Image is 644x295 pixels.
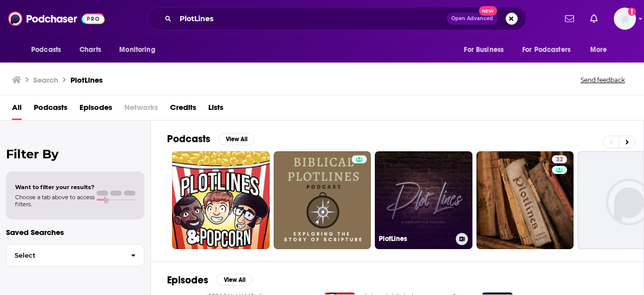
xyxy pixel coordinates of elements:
[628,8,636,16] svg: Add a profile image
[73,40,107,60] a: Charts
[112,40,168,60] button: open menu
[6,227,144,237] p: Saved Searches
[31,43,61,57] span: Podcasts
[167,133,255,145] a: PodcastsView All
[586,10,602,27] a: Show notifications dropdown
[167,274,253,286] a: EpisodesView All
[216,274,253,286] button: View All
[6,147,144,161] h2: Filter By
[583,40,620,60] button: open menu
[516,40,585,60] button: open menu
[614,8,636,30] img: User Profile
[70,75,103,85] h3: PlotLines
[447,13,498,25] button: Open AdvancedNew
[476,151,574,249] a: 32
[590,43,607,57] span: More
[614,8,636,30] span: Logged in as MattieVG
[34,99,67,120] a: Podcasts
[8,9,105,28] img: Podchaser - Follow, Share and Rate Podcasts
[218,133,255,145] button: View All
[556,155,563,165] span: 32
[522,43,571,57] span: For Podcasters
[33,75,58,85] h3: Search
[375,151,472,249] a: PlotLines
[12,99,22,120] a: All
[167,274,208,286] h2: Episodes
[167,133,210,145] h2: Podcasts
[6,244,144,267] button: Select
[479,6,497,16] span: New
[379,234,452,243] h3: PlotLines
[208,99,223,120] a: Lists
[561,10,578,27] a: Show notifications dropdown
[148,7,526,30] div: Search podcasts, credits, & more...
[170,99,196,120] a: Credits
[614,8,636,30] button: Show profile menu
[176,11,447,27] input: Search podcasts, credits, & more...
[15,194,95,208] span: Choose a tab above to access filters.
[7,252,123,259] span: Select
[552,155,567,163] a: 32
[124,99,158,120] span: Networks
[457,40,516,60] button: open menu
[24,40,74,60] button: open menu
[15,184,95,191] span: Want to filter your results?
[79,99,112,120] a: Episodes
[464,43,504,57] span: For Business
[451,16,493,21] span: Open Advanced
[79,43,101,57] span: Charts
[578,76,628,84] button: Send feedback
[119,43,155,57] span: Monitoring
